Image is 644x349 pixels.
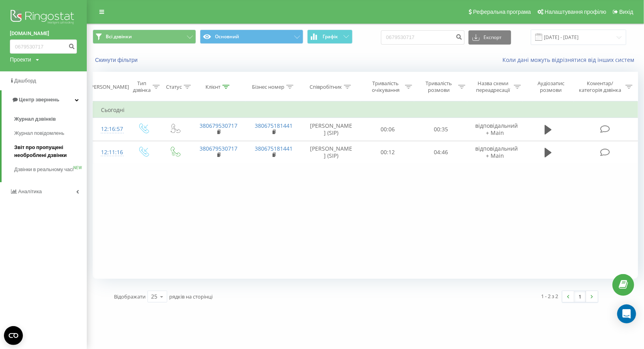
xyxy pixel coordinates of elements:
span: Графік [323,34,338,39]
div: 12:16:57 [101,121,119,137]
a: Коли дані можуть відрізнятися вiд інших систем [502,56,638,63]
div: Проекти [10,56,31,63]
span: Налаштування профілю [545,9,606,15]
td: 04:46 [414,141,467,164]
td: [PERSON_NAME] (SIP) [301,141,361,164]
input: Пошук за номером [381,30,465,45]
a: Журнал повідомлень [14,126,87,140]
td: Сьогодні [93,102,638,118]
img: Ringostat logo [10,8,77,28]
div: 1 - 2 з 2 [541,292,558,300]
button: Основний [200,30,303,44]
div: Тривалість очікування [368,80,403,93]
a: 380679530717 [200,122,237,129]
a: 380675181441 [255,145,293,152]
a: 1 [574,291,586,302]
input: Пошук за номером [10,39,77,54]
div: 25 [151,293,157,300]
td: 00:12 [361,141,414,164]
button: Експорт [469,30,511,45]
div: Open Intercom Messenger [617,304,636,323]
div: Назва схеми переадресації [474,80,511,93]
span: Вихід [620,9,633,15]
span: Журнал дзвінків [14,115,56,123]
a: Журнал дзвінків [14,112,87,126]
div: Тривалість розмови [421,80,456,93]
a: Центр звернень [2,90,87,109]
a: 380679530717 [200,145,237,152]
td: 00:06 [361,118,414,141]
td: відповідальний + Main [467,118,523,141]
span: рядків на сторінці [169,293,213,300]
div: [PERSON_NAME] [89,84,129,90]
a: [DOMAIN_NAME] [10,30,77,37]
span: Реферальна програма [473,9,531,15]
a: Дзвінки в реальному часіNEW [14,162,87,177]
span: Дашборд [14,78,36,84]
button: Графік [307,30,353,44]
span: Центр звернень [19,97,59,103]
a: 380675181441 [255,122,293,129]
div: Тип дзвінка [133,80,151,93]
div: Аудіозапис розмови [530,80,572,93]
span: Звіт про пропущені необроблені дзвінки [14,144,83,159]
td: 00:35 [414,118,467,141]
td: відповідальний + Main [467,141,523,164]
div: 12:11:16 [101,145,119,160]
span: Аналiтика [18,188,42,194]
div: Коментар/категорія дзвінка [577,80,623,93]
div: Бізнес номер [252,84,284,90]
a: Звіт про пропущені необроблені дзвінки [14,140,87,162]
button: Всі дзвінки [93,30,196,44]
span: Дзвінки в реальному часі [14,166,73,174]
button: Open CMP widget [4,326,23,345]
div: Співробітник [310,84,342,90]
div: Клієнт [205,84,220,90]
span: Всі дзвінки [106,34,132,40]
td: [PERSON_NAME] (SIP) [301,118,361,141]
div: Статус [166,84,182,90]
button: Скинути фільтри [93,56,142,63]
span: Журнал повідомлень [14,129,64,137]
span: Відображати [114,293,146,300]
